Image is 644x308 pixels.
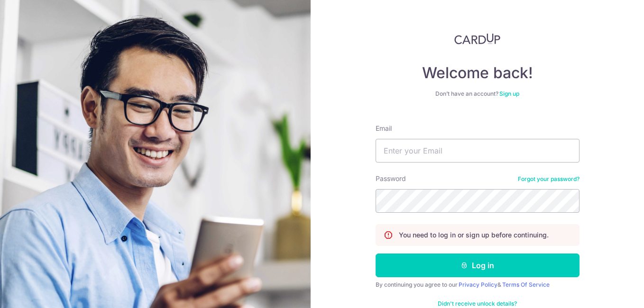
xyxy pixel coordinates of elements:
[518,175,580,183] a: Forgot your password?
[376,281,580,289] div: By continuing you agree to our &
[376,139,580,163] input: Enter your Email
[376,63,580,82] h4: Welcome back!
[376,254,580,277] button: Log in
[502,281,550,288] a: Terms Of Service
[376,124,392,133] label: Email
[376,174,406,183] label: Password
[459,281,497,288] a: Privacy Policy
[376,90,580,98] div: Don’t have an account?
[454,33,501,45] img: CardUp Logo
[499,90,519,97] a: Sign up
[438,300,517,308] a: Didn't receive unlock details?
[399,230,549,240] p: You need to log in or sign up before continuing.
